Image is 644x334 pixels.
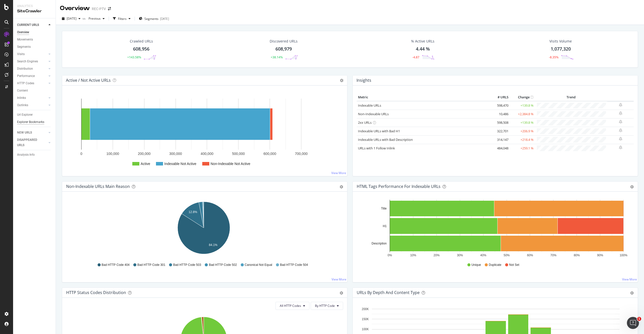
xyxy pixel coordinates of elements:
a: Segments [17,44,52,50]
span: 2025 Aug. 7th [67,16,76,21]
div: 1,077,320 [551,46,571,52]
td: 10,486 [490,110,510,118]
h4: Active / Not Active URLs [66,77,111,84]
div: bell-plus [619,103,622,107]
a: Outlinks [17,103,47,108]
div: Distribution [17,66,33,71]
button: Segments[DATE] [137,15,171,23]
text: 12.8% [189,210,197,214]
div: HTTP Status Codes Distribution [66,290,126,295]
div: A chart. [66,94,341,172]
text: 84.1% [209,243,217,247]
td: 598,508 [490,118,510,127]
a: Indexable URLs with Bad H1 [358,129,400,133]
div: NEW URLS [17,130,32,135]
th: Metric [357,94,490,101]
div: HTTP Codes [17,81,34,86]
a: Analysis Info [17,152,52,157]
button: [DATE] [60,15,83,23]
div: Non-Indexable URLs Main Reason [66,184,130,189]
a: Overview [17,30,52,35]
span: Duplicate [489,263,501,267]
span: 1 [637,317,641,321]
div: bell-plus [619,128,622,132]
text: 50% [504,254,510,257]
div: -8.35% [549,55,558,59]
div: 608,979 [275,46,292,52]
text: 70% [550,254,556,257]
th: Change [510,94,535,101]
div: -4.87 [412,55,419,59]
iframe: Intercom live chat [627,317,639,329]
text: 300,000 [169,152,182,156]
text: 200,000 [138,152,151,156]
a: View More [332,277,346,281]
text: 0% [388,254,392,257]
div: Overview [60,4,90,13]
div: Overview [17,30,29,35]
text: 80% [574,254,580,257]
a: NEW URLS [17,130,47,135]
text: 100K [362,327,369,331]
div: Inlinks [17,95,26,101]
text: H1 [383,224,387,228]
td: +206.9 % [510,127,535,135]
div: Url Explorer [17,112,33,117]
a: View More [331,171,346,175]
div: Outlinks [17,103,28,108]
span: vs [83,16,87,21]
div: gear [630,185,634,189]
text: 30% [457,254,463,257]
text: Non-Indexable Not Active [211,162,250,166]
div: gear [630,291,634,295]
span: By HTTP Code [315,304,335,308]
td: 484,048 [490,144,510,152]
span: Previous [87,16,101,21]
text: 200K [362,307,369,311]
div: arrow-right-arrow-left [108,7,111,11]
button: By HTTP Code [311,302,343,310]
a: Indexable URLs [358,103,381,108]
div: REC-PTV [92,6,106,11]
span: Unique [471,263,481,267]
div: Search Engines [17,59,38,64]
div: gear [340,291,343,295]
a: Performance [17,73,47,79]
text: 400,000 [201,152,214,156]
th: # URLS [490,94,510,101]
span: Bad HTTP Code 503 [173,263,201,267]
i: Options [340,79,343,82]
div: bell-plus [619,145,622,149]
svg: A chart. [66,200,341,258]
td: 322,701 [490,127,510,135]
text: Description [372,242,387,245]
div: Segments [17,44,31,50]
text: 150K [362,317,369,321]
div: URLs by Depth and Content Type [357,290,420,295]
text: 100% [620,254,627,257]
div: Performance [17,73,35,79]
div: SiteCrawler [17,8,52,14]
div: +38.14% [271,55,283,59]
text: 90% [597,254,603,257]
div: Explorer Bookmarks [17,119,44,125]
td: +139.8 % [510,118,535,127]
span: Bad HTTP Code 404 [102,263,130,267]
text: 60% [527,254,533,257]
a: URLs with 1 Follow Inlink [358,146,395,150]
text: Title [381,207,387,210]
span: Segments [144,17,158,21]
div: Discovered URLs [270,39,298,44]
div: A chart. [357,200,632,258]
text: Active [141,162,150,166]
a: Non-Indexable URLs [358,112,389,116]
a: DISAPPEARED URLS [17,137,47,148]
div: +143.58% [127,55,141,59]
h4: Insights [356,77,371,84]
button: All HTTP Codes [275,302,309,310]
span: Bad HTTP Code 502 [209,263,237,267]
div: Analytics [17,4,52,8]
div: CURRENT URLS [17,22,39,28]
td: +2,384.8 % [510,110,535,118]
td: +259.1 % [510,144,535,152]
